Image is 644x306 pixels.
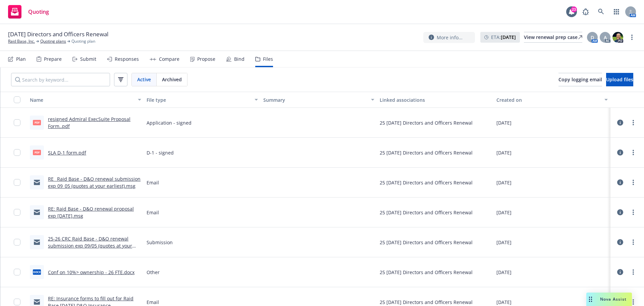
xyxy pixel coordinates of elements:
[629,268,637,276] a: more
[162,76,182,83] span: Archived
[28,9,49,14] span: Quoting
[600,296,627,302] span: Nova Assist
[14,149,20,156] input: Toggle Row Selected
[71,38,95,44] span: Quoting plan
[147,269,160,276] span: Other
[606,73,633,86] button: Upload files
[14,269,20,275] input: Toggle Row Selected
[48,176,141,189] a: RE_ Raid Base - D&O renewal submission exp 09_05 (quotes at your earliest).msg
[380,96,491,103] div: Linked associations
[14,239,20,246] input: Toggle Row Selected
[496,96,600,103] div: Created on
[628,33,636,41] a: more
[80,56,96,62] div: Submit
[5,2,52,21] a: Quoting
[629,119,637,127] a: more
[558,76,602,83] span: Copy logging email
[14,119,20,126] input: Toggle Row Selected
[16,56,26,62] div: Plan
[491,34,516,41] span: ETA :
[612,32,623,43] img: photo
[594,5,608,18] a: Search
[377,92,494,108] button: Linked associations
[33,150,41,155] span: pdf
[496,299,512,306] span: [DATE]
[263,96,367,103] div: Summary
[579,5,592,18] a: Report a Bug
[14,299,20,305] input: Toggle Row Selected
[629,208,637,216] a: more
[437,34,463,41] span: More info...
[137,76,151,83] span: Active
[44,56,62,62] div: Prepare
[263,56,273,62] div: Files
[33,269,41,274] span: docx
[14,96,20,103] input: Select all
[496,179,512,186] span: [DATE]
[380,299,473,306] div: 25 [DATE] Directors and Officers Renewal
[197,56,215,62] div: Propose
[494,92,610,108] button: Created on
[8,30,108,38] span: [DATE] Directors and Officers Renewal
[147,149,174,156] span: D-1 - signed
[380,209,473,216] div: 25 [DATE] Directors and Officers Renewal
[524,32,582,42] div: View renewal prep case
[604,34,607,41] span: A
[591,34,594,41] span: D
[30,96,134,103] div: Name
[610,5,623,18] a: Switch app
[496,149,512,156] span: [DATE]
[496,209,512,216] span: [DATE]
[524,32,582,43] a: View renewal prep case
[629,148,637,157] a: more
[501,34,516,40] strong: [DATE]
[380,119,473,126] div: 25 [DATE] Directors and Officers Renewal
[159,56,179,62] div: Compare
[496,269,512,276] span: [DATE]
[115,56,139,62] div: Responses
[14,209,20,216] input: Toggle Row Selected
[234,56,245,62] div: Bind
[629,298,637,306] a: more
[629,178,637,186] a: more
[147,96,251,103] div: File type
[48,269,135,275] a: Conf on 10%> ownership - 26 FTE.docx
[144,92,261,108] button: File type
[380,179,473,186] div: 25 [DATE] Directors and Officers Renewal
[33,120,41,125] span: pdf
[147,209,159,216] span: Email
[496,119,512,126] span: [DATE]
[606,76,633,83] span: Upload files
[147,119,192,126] span: Application - signed
[8,38,35,44] a: Raid Base, Inc.
[380,149,473,156] div: 25 [DATE] Directors and Officers Renewal
[48,149,86,156] a: SLA D-1 form.pdf
[27,92,144,108] button: Name
[147,299,159,306] span: Email
[423,32,475,43] button: More info...
[14,179,20,186] input: Toggle Row Selected
[629,238,637,246] a: more
[48,206,134,219] a: RE: Raid Base - D&O renewal proposal exp [DATE].msg
[48,116,130,129] a: resigned Admiral ExecSuite Proposal Form..pdf
[380,269,473,276] div: 25 [DATE] Directors and Officers Renewal
[40,38,66,44] a: Quoting plans
[147,239,173,246] span: Submission
[261,92,377,108] button: Summary
[571,6,577,12] div: 23
[496,239,512,246] span: [DATE]
[586,293,595,306] div: Drag to move
[147,179,159,186] span: Email
[586,293,632,306] button: Nova Assist
[380,239,473,246] div: 25 [DATE] Directors and Officers Renewal
[11,73,110,86] input: Search by keyword...
[558,73,602,86] button: Copy logging email
[48,235,132,256] a: 25-26 CRC Raid Base - D&O renewal submission exp 09/05 (quotes at your earliest opportunity).msg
